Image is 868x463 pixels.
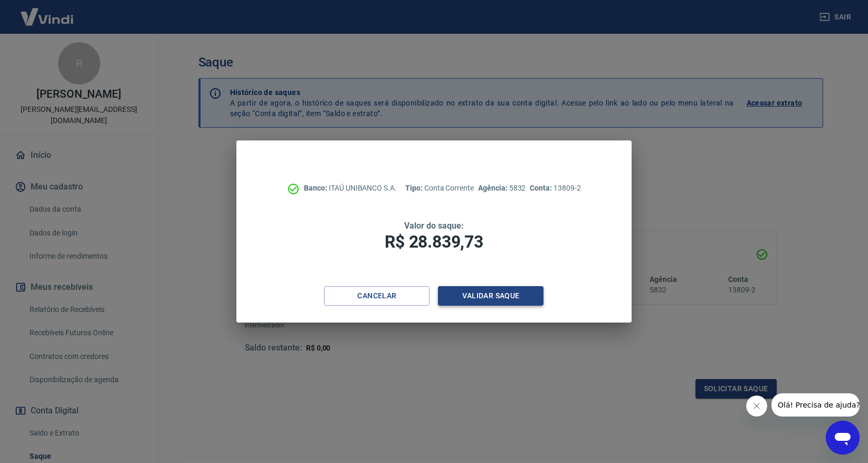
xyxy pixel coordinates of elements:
[324,286,430,306] button: Cancelar
[438,286,543,306] button: Validar saque
[304,183,397,194] p: ITAÚ UNIBANCO S.A.
[478,183,526,194] p: 5832
[304,184,329,192] span: Banco:
[6,7,89,16] span: Olá! Precisa de ajuda?
[530,184,554,192] span: Conta:
[530,183,580,194] p: 13809-2
[826,421,860,455] iframe: Botão para abrir a janela de mensagens
[405,183,474,194] p: Conta Corrente
[404,221,463,231] span: Valor do saque:
[385,232,483,252] span: R$ 28.839,73
[746,395,767,417] iframe: Fechar mensagem
[478,184,509,192] span: Agência:
[405,184,424,192] span: Tipo:
[771,393,860,417] iframe: Mensagem da empresa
